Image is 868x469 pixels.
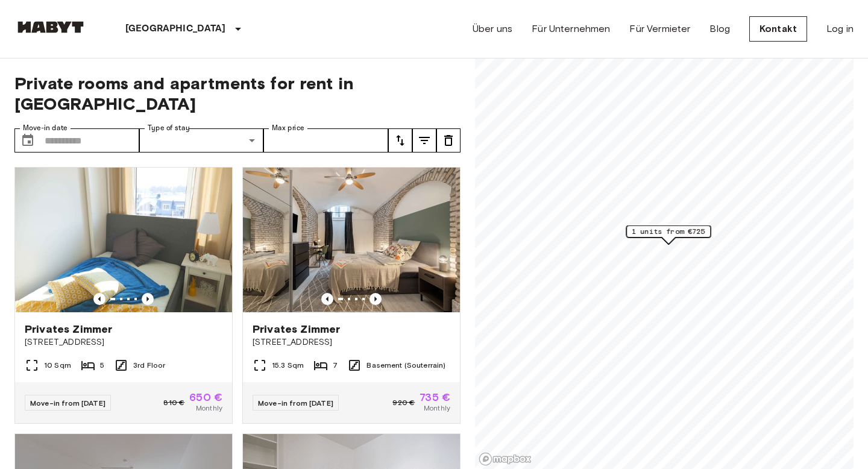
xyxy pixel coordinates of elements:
[272,360,304,371] span: 15.3 Sqm
[25,336,222,348] span: [STREET_ADDRESS]
[14,167,233,424] a: Marketing picture of unit DE-02-011-001-01HFPrevious imagePrevious imagePrivates Zimmer[STREET_AD...
[253,336,450,348] span: [STREET_ADDRESS]
[749,16,807,42] a: Kontakt
[30,398,105,408] span: Move-in from [DATE]
[100,360,104,371] span: 5
[189,392,222,403] span: 650 €
[473,22,512,36] a: Über uns
[321,293,333,305] button: Previous image
[632,226,705,237] span: 1 units from €725
[420,392,450,403] span: 735 €
[709,22,730,36] a: Blog
[532,22,610,36] a: Für Unternehmen
[333,360,338,371] span: 7
[388,128,412,153] button: tune
[626,225,711,244] div: Map marker
[93,293,105,305] button: Previous image
[23,123,68,133] label: Move-in date
[125,22,226,36] p: [GEOGRAPHIC_DATA]
[826,22,854,36] a: Log in
[258,398,333,408] span: Move-in from [DATE]
[133,360,165,371] span: 3rd Floor
[44,360,71,371] span: 10 Sqm
[392,397,415,408] span: 920 €
[370,293,382,305] button: Previous image
[272,123,304,133] label: Max price
[148,123,190,133] label: Type of stay
[16,128,40,153] button: Choose date
[424,403,450,414] span: Monthly
[253,322,340,336] span: Privates Zimmer
[14,73,461,114] span: Private rooms and apartments for rent in [GEOGRAPHIC_DATA]
[15,168,232,312] img: Marketing picture of unit DE-02-011-001-01HF
[629,22,690,36] a: Für Vermieter
[163,397,184,408] span: 810 €
[412,128,436,153] button: tune
[479,452,532,466] a: Mapbox logo
[196,403,222,414] span: Monthly
[25,322,112,336] span: Privates Zimmer
[436,128,461,153] button: tune
[626,225,710,244] div: Map marker
[366,360,445,371] span: Basement (Souterrain)
[242,167,461,424] a: Marketing picture of unit DE-02-004-006-05HFPrevious imagePrevious imagePrivates Zimmer[STREET_AD...
[243,168,460,312] img: Marketing picture of unit DE-02-004-006-05HF
[14,21,87,33] img: Habyt
[142,293,154,305] button: Previous image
